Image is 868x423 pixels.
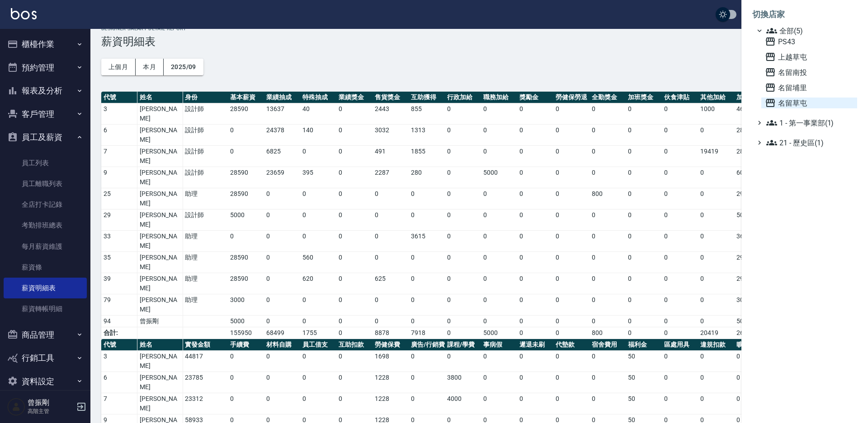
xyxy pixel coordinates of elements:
[765,98,854,108] span: 名留草屯
[765,82,854,93] span: 名留埔里
[766,25,854,36] span: 全部(5)
[765,36,854,47] span: PS43
[766,137,854,148] span: 21 - 歷史區(1)
[752,4,857,25] li: 切換店家
[766,117,854,128] span: 1 - 第一事業部(1)
[765,67,854,78] span: 名留南投
[765,51,854,62] span: 上越草屯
